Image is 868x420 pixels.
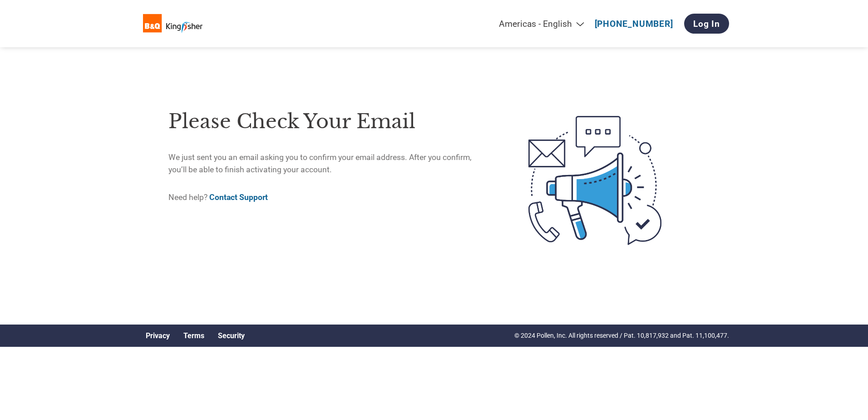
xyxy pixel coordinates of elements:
a: Terms [183,331,204,340]
a: Contact Support [209,193,268,202]
p: © 2024 Pollen, Inc. All rights reserved / Pat. 10,817,932 and Pat. 11,100,477. [514,331,729,340]
img: B&Q [139,11,207,36]
img: open-email [490,100,700,261]
h1: Please check your email [168,107,490,136]
a: [PHONE_NUMBER] [595,19,673,29]
p: Need help? [168,191,490,203]
a: Security [218,331,245,340]
a: Privacy [146,331,170,340]
a: Log In [684,14,729,34]
p: We just sent you an email asking you to confirm your email address. After you confirm, you’ll be ... [168,151,490,175]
